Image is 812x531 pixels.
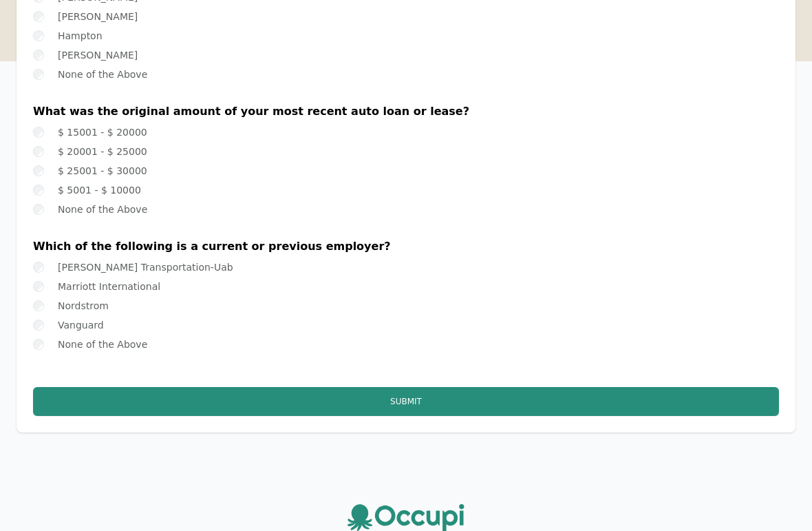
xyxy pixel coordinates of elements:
label: None of the Above [58,205,147,216]
label: [PERSON_NAME] [58,12,138,23]
label: [PERSON_NAME] Transportation-Uab [58,262,233,273]
label: $ 15001 - $ 20000 [58,127,147,138]
label: Marriott International [58,282,160,293]
button: Submit [33,388,779,417]
label: None of the Above [58,70,147,81]
label: $ 20001 - $ 25000 [58,147,147,158]
h3: What was the original amount of your most recent auto loan or lease? [33,104,779,121]
label: Hampton [58,31,103,42]
label: Vanguard [58,320,104,331]
label: [PERSON_NAME] [58,50,138,61]
label: None of the Above [58,340,147,351]
label: $ 5001 - $ 10000 [58,185,141,196]
label: Nordstrom [58,301,109,312]
h3: Which of the following is a current or previous employer? [33,239,779,256]
label: $ 25001 - $ 30000 [58,166,147,177]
